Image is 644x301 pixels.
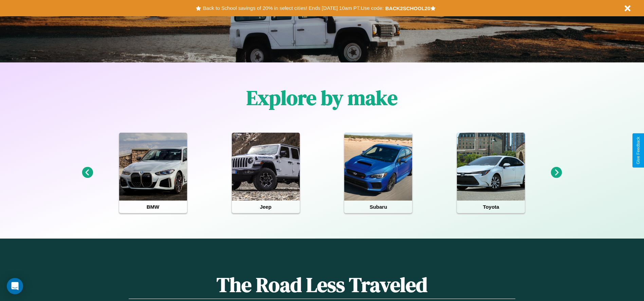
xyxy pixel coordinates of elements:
[7,278,23,294] div: Open Intercom Messenger
[344,201,412,213] h4: Subaru
[129,271,515,299] h1: The Road Less Traveled
[457,201,525,213] h4: Toyota
[636,137,641,164] div: Give Feedback
[246,84,398,112] h1: Explore by make
[201,3,385,13] button: Back to School savings of 20% in select cities! Ends [DATE] 10am PT.Use code:
[385,5,430,11] b: BACK2SCHOOL20
[232,201,300,213] h4: Jeep
[119,201,187,213] h4: BMW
